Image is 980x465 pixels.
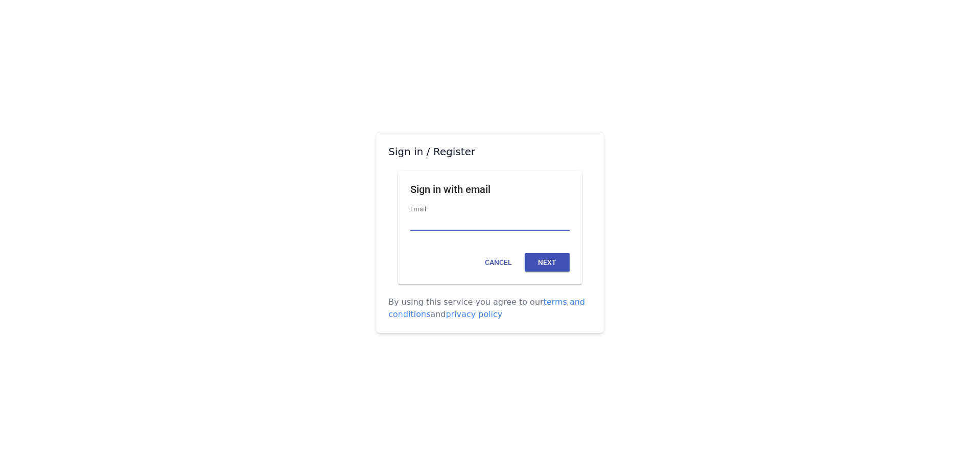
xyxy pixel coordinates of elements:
[388,296,592,321] p: By using this service you agree to our and
[446,309,502,319] a: privacy policy
[476,253,521,272] button: Cancel
[525,253,570,272] button: Next
[410,183,570,204] h1: Sign in with email
[388,144,592,159] h3: Sign in / Register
